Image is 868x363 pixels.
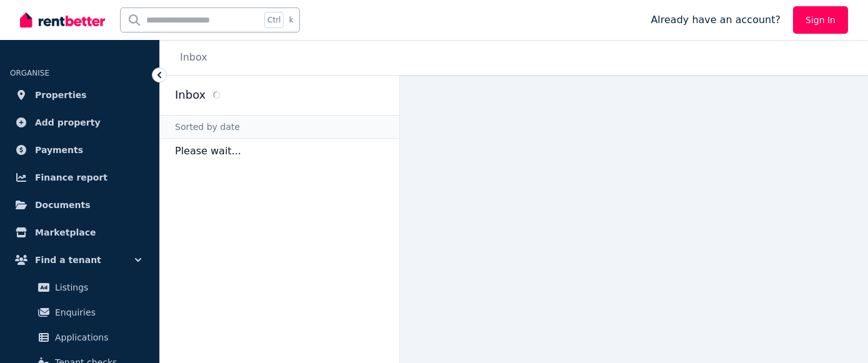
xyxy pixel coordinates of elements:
a: Marketplace [10,220,149,245]
span: Find a tenant [35,252,101,267]
span: Properties [35,87,87,102]
span: Ctrl [264,12,284,28]
span: Already have an account? [651,12,781,27]
button: Find a tenant [10,247,149,272]
a: Payments [10,137,149,162]
span: ORGANISE [10,69,49,77]
span: Add property [35,115,101,130]
a: Inbox [180,51,207,63]
h2: Inbox [175,86,206,104]
span: Listings [55,280,139,295]
a: Add property [10,110,149,135]
span: Enquiries [55,305,139,320]
img: RentBetter [20,11,105,29]
a: Documents [10,192,149,217]
span: Applications [55,330,139,345]
a: Enquiries [15,300,144,325]
div: Sorted by date [160,115,399,139]
a: Finance report [10,165,149,190]
span: Marketplace [35,225,96,240]
a: Applications [15,325,144,350]
a: Listings [15,275,144,300]
a: Sign In [793,6,848,34]
span: Payments [35,142,83,157]
a: Properties [10,82,149,107]
span: k [289,15,293,25]
nav: Breadcrumb [160,40,222,75]
span: Finance report [35,170,107,185]
span: Documents [35,197,91,212]
p: Please wait... [160,139,399,164]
